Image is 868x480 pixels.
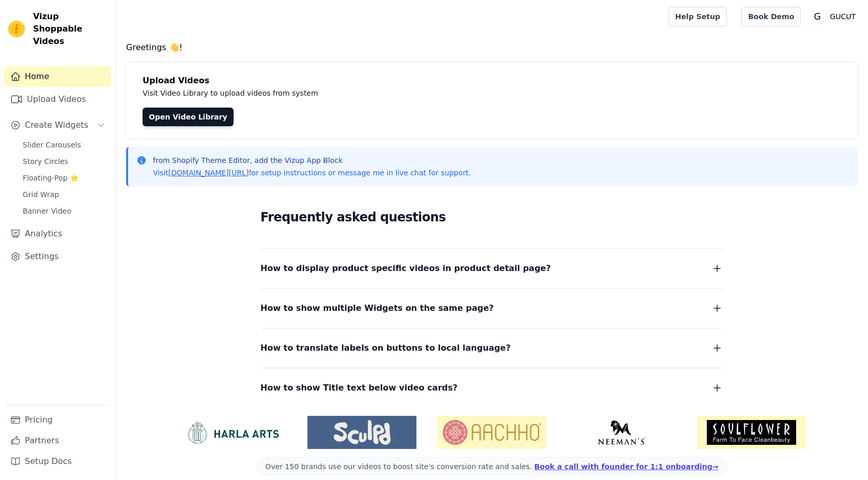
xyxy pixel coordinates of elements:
[23,189,59,200] span: Grid Wrap
[178,420,287,445] img: HarlaArts
[23,140,81,150] span: Slider Carousels
[4,430,111,451] a: Partners
[17,138,111,152] a: Slider Carousels
[153,168,471,178] p: Visit for setup instructions or message me in live chat for support.
[17,171,111,185] a: Floating-Pop ⭐
[260,341,510,355] span: How to translate labels on buttons to local language?
[25,119,88,131] span: Create Widgets
[260,301,723,316] button: How to show multiple Widgets on the same page?
[260,381,458,395] span: How to show Title text below video cards?
[437,416,546,449] img: Aachho
[17,204,111,218] a: Banner Video
[826,7,860,26] p: GUCUT
[260,301,494,316] span: How to show multiple Widgets on the same page?
[8,21,25,37] img: Vizup
[33,10,107,48] span: Vizup Shoppable Videos
[4,115,111,136] button: Create Widgets
[260,261,723,276] button: How to display product specific videos in product detail page?
[4,66,111,87] a: Home
[260,207,723,228] h2: Frequently asked questions
[260,381,723,395] button: How to show Title text below video cards?
[697,416,806,449] img: Soulflower
[143,74,841,87] h4: Upload Videos
[126,41,858,54] h4: Greetings 👋!
[260,341,723,355] button: How to translate labels on buttons to local language?
[4,410,111,430] a: Pricing
[4,451,111,472] a: Setup Docs
[23,206,71,216] span: Banner Video
[153,155,471,166] p: from Shopify Theme Editor, add the Vizup App Block
[23,173,79,183] span: Floating-Pop ⭐
[814,11,821,22] text: G
[17,187,111,202] a: Grid Wrap
[669,7,727,26] a: Help Setup
[23,156,68,167] span: Story Circles
[143,108,234,126] a: Open Video Library
[809,7,860,26] button: G GUCUT
[17,154,111,169] a: Story Circles
[567,420,676,445] img: Neeman's
[741,7,801,26] a: Book Demo
[4,223,111,244] a: Analytics
[307,420,416,445] img: Sculpd US
[4,246,111,267] a: Settings
[168,169,249,177] a: [DOMAIN_NAME][URL]
[4,89,111,110] a: Upload Videos
[143,87,606,99] p: Visit Video Library to upload videos from system
[260,261,551,276] span: How to display product specific videos in product detail page?
[534,462,718,471] a: Book a call with founder for 1:1 onboarding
